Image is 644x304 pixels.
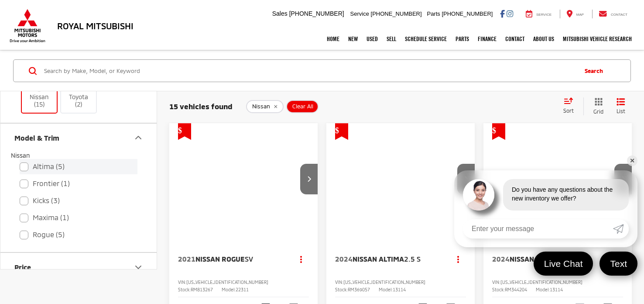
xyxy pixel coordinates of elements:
span: Get Price Drop Alert [492,123,505,140]
span: dropdown dots [457,256,459,263]
button: Select sort value [559,97,583,115]
span: [PHONE_NUMBER] [371,10,422,17]
span: Contact [611,13,627,17]
a: Parts: Opens in a new tab [451,28,473,50]
a: Used [362,28,382,50]
a: Contact [501,28,529,50]
label: Rogue (5) [20,227,137,242]
input: Search by Make, Model, or Keyword [43,60,576,81]
span: Map [576,13,584,17]
input: Enter your message [463,219,613,238]
span: dropdown dots [300,256,302,263]
span: Parts [427,10,440,17]
img: Mitsubishi [8,9,47,43]
span: Stock: [178,287,191,292]
a: Home [322,28,344,50]
button: Actions [451,252,466,267]
span: Model: [222,287,236,292]
span: 13114 [393,287,406,292]
a: 2024Nissan Altima2.5 S [492,254,599,264]
span: Nissan Rogue [195,255,245,263]
span: Live Chat [540,258,587,269]
a: About Us [529,28,558,50]
div: Do you have any questions about the new inventory we offer? [503,179,629,211]
div: Model & Trim [133,132,144,143]
span: Sales [272,10,288,17]
label: Kicks (3) [20,193,137,208]
a: Finance [473,28,501,50]
button: remove Nissan [246,100,284,113]
a: New [344,28,362,50]
span: [PHONE_NUMBER] [442,10,493,17]
span: RM369057 [348,287,370,292]
h3: Royal Mitsubishi [57,21,134,31]
span: 2024 [492,255,510,263]
button: Next image [457,164,475,194]
span: Get Price Drop Alert [335,123,348,140]
span: Nissan [252,103,270,110]
a: Facebook: Click to visit our Facebook page [500,10,505,17]
span: VIN: [492,280,500,285]
span: Grid [593,108,603,115]
span: [US_VEHICLE_IDENTIFICATION_NUMBER] [500,280,582,285]
a: Live Chat [534,252,593,276]
span: Stock: [492,287,505,292]
button: Grid View [583,97,610,115]
label: Maxima (1) [20,210,137,225]
span: [PHONE_NUMBER] [289,10,344,17]
span: Nissan Altima [510,255,561,263]
span: 22311 [236,287,249,292]
a: Instagram: Click to visit our Instagram page [507,10,513,17]
span: 2021 [178,255,195,263]
label: Altima (5) [20,159,137,174]
button: Model & TrimModel & Trim [0,124,158,152]
span: 15 vehicles found [169,102,233,111]
span: [US_VEHICLE_IDENTIFICATION_NUMBER] [343,280,425,285]
button: Search [576,60,616,82]
span: Model: [536,287,550,292]
img: Agent profile photo [463,179,494,211]
span: Text [606,258,631,269]
span: List [617,107,625,115]
span: Get Price Drop Alert [178,123,191,140]
button: Next image [300,164,318,194]
button: Next image [614,164,632,194]
span: 2.5 S [404,255,421,263]
span: Model: [379,287,393,292]
a: Contact [592,10,634,18]
span: VIN: [178,280,186,285]
span: RM813267 [191,287,213,292]
span: Nissan [11,152,30,159]
a: Service [519,10,558,18]
span: 13114 [550,287,563,292]
div: Model & Trim [14,134,59,142]
span: Service [350,10,369,17]
label: Frontier (1) [20,176,137,191]
button: PricePrice [0,253,158,281]
span: [US_VEHICLE_IDENTIFICATION_NUMBER] [186,280,268,285]
a: Schedule Service: Opens in a new tab [401,28,451,50]
span: 2024 [335,255,353,263]
span: Sort [563,107,574,114]
span: Clear All [292,103,313,110]
a: 2021Nissan RogueSV [178,254,285,264]
a: 2024Nissan Altima2.5 S [335,254,442,264]
a: Submit [613,219,629,238]
a: Map [560,10,590,18]
span: SV [245,255,253,263]
a: Sell [382,28,401,50]
span: VIN: [335,280,343,285]
span: Nissan Altima [353,255,404,263]
div: Price [14,263,31,271]
a: Text [599,252,637,276]
div: Price [133,262,144,273]
a: Mitsubishi Vehicle Research [558,28,636,50]
button: Actions [294,252,309,267]
button: List View [610,97,632,115]
button: Clear All [286,100,319,113]
span: Service [536,13,552,17]
span: RM344204 [505,287,527,292]
span: Stock: [335,287,348,292]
